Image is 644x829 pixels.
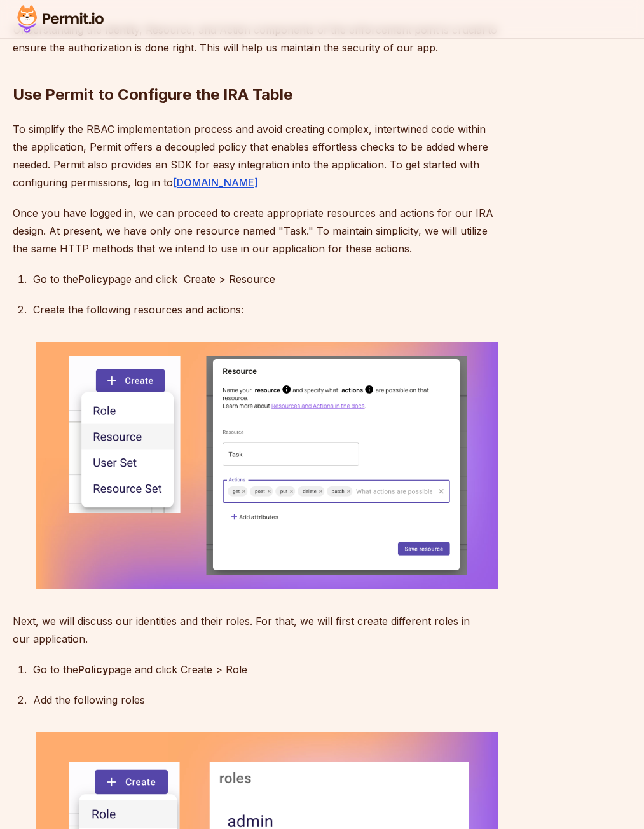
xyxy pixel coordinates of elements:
[33,691,501,709] p: Add the following roles
[33,661,501,678] p: Go to the page and click Create > Role
[78,273,108,285] strong: Policy
[13,3,108,36] img: Permit logo
[33,270,501,288] p: Go to the page and click Create > Resource
[78,663,108,676] strong: Policy
[173,176,258,189] a: [DOMAIN_NAME]
[33,301,501,319] p: Create the following resources and actions:
[13,612,501,648] p: Next, we will discuss our identities and their roles. For that, we will first create different ro...
[13,34,501,105] h2: Use Permit to Configure the IRA Table
[13,120,501,191] p: To simplify the RBAC implementation process and avoid creating complex, intertwined code within t...
[33,339,501,592] img: Frame 68089.png
[13,204,501,257] p: Once you have logged in, we can proceed to create appropriate resources and actions for our IRA d...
